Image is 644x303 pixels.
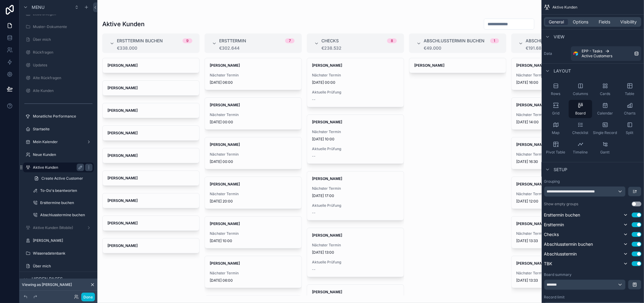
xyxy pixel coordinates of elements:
[573,19,589,25] span: Options
[551,91,561,96] span: Rows
[593,139,617,157] button: Gantt
[33,24,93,29] label: Muster-Dokumente
[33,50,93,55] label: Rückfragen
[544,202,579,206] label: Show empty groups
[23,163,94,172] a: Aktive Kunden
[23,248,94,258] a: Wissensdatenbank
[569,80,592,99] button: Columns
[625,91,635,96] span: Table
[569,139,592,157] button: Timeline
[593,130,617,135] span: Single Record
[32,4,44,10] span: Menu
[599,19,611,25] span: Fields
[554,68,571,74] span: Layout
[573,91,588,96] span: Columns
[30,186,94,196] a: To-Do's beantworten
[552,111,560,116] span: Grid
[23,111,94,121] a: Monatliche Performance
[544,251,577,257] span: Abschlusstermin
[593,119,617,138] button: Single Record
[33,152,93,157] label: Neue Kunden
[618,80,642,99] button: Table
[544,80,568,99] button: Rows
[544,231,559,238] span: Checks
[33,238,93,243] label: [PERSON_NAME]
[33,251,93,256] label: Wissensdatenbank
[597,111,613,116] span: Calendar
[30,198,94,208] a: Ersttermine buchen
[618,119,642,138] button: Split
[571,46,642,61] a: EPP - TasksActive Customers
[600,150,610,155] span: Gantt
[32,276,63,282] span: Hidden pages
[544,241,593,247] span: Abschlusstermin buchen
[546,150,565,155] span: Pivot Table
[33,127,93,132] label: Startseite
[544,139,568,157] button: Pivot Table
[33,37,93,42] label: Über mich
[33,76,93,80] label: Alte Rückfragen
[554,167,568,173] span: Setup
[23,137,94,147] a: Mein Kalender
[549,19,565,25] span: General
[33,63,93,68] label: Updates
[33,225,84,230] label: Aktive Kunden (Mobile)
[33,114,93,119] label: Monatliche Performance
[544,119,568,138] button: Map
[40,213,93,217] label: Abschlusstermine buchen
[618,100,642,118] button: Charts
[576,111,586,116] span: Board
[23,236,94,245] a: [PERSON_NAME]
[41,176,83,181] span: Create Active Customer
[544,179,560,184] label: Grouping
[23,124,94,134] a: Startseite
[593,80,617,99] button: Cards
[582,49,603,54] span: EPP - Tasks
[544,222,564,228] span: Ersttermin
[553,5,578,10] span: Aktive Kunden
[33,88,93,93] label: Alle Kunden
[621,19,637,25] span: Visibility
[569,100,592,118] button: Board
[33,165,82,170] label: Aktive Kunden
[23,86,94,96] a: Alle Kunden
[582,54,613,58] span: Active Customers
[554,34,565,40] span: View
[23,35,94,44] a: Über mich
[40,200,93,205] label: Ersttermine buchen
[23,223,94,233] a: Aktive Kunden (Mobile)
[626,130,634,135] span: Split
[544,51,569,56] label: Data
[33,139,84,144] label: Mein Kalender
[544,100,568,118] button: Grid
[40,188,93,193] label: To-Do's beantworten
[23,261,94,271] a: Über mich
[569,119,592,138] button: Checklist
[544,272,572,277] label: Board summary
[544,212,580,218] span: Ersttermin buchen
[23,150,94,160] a: Neue Kunden
[593,100,617,118] button: Calendar
[23,73,94,83] a: Alte Rückfragen
[23,22,94,32] a: Muster-Dokumente
[30,210,94,220] a: Abschlusstermine buchen
[544,261,552,267] span: TBK
[600,91,611,96] span: Cards
[30,174,94,183] a: Create Active Customer
[23,48,94,57] a: Rückfragen
[81,293,95,301] button: Done
[552,130,560,135] span: Map
[624,111,636,116] span: Charts
[22,282,72,287] span: Viewing as [PERSON_NAME]
[573,51,578,56] img: Airtable Logo
[573,150,588,155] span: Timeline
[33,264,93,269] label: Über mich
[23,60,94,70] a: Updates
[572,130,589,135] span: Checklist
